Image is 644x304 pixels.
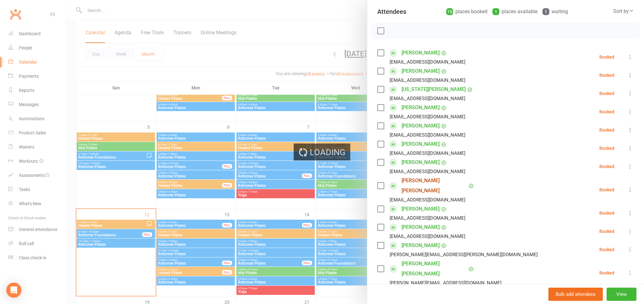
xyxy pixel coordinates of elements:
div: Booked [599,164,614,169]
div: Booked [599,188,614,192]
a: [US_STATE][PERSON_NAME] [402,84,466,94]
div: Booked [599,73,614,77]
button: Bulk add attendees [548,288,603,301]
div: [EMAIL_ADDRESS][DOMAIN_NAME] [390,149,465,157]
a: [PERSON_NAME] [402,222,440,232]
div: [EMAIL_ADDRESS][DOMAIN_NAME] [390,232,465,240]
div: 1 [492,8,499,15]
a: [PERSON_NAME] [402,48,440,58]
div: [EMAIL_ADDRESS][DOMAIN_NAME] [390,113,465,121]
div: Booked [599,128,614,132]
div: 1 [542,8,549,15]
div: 15 [446,8,453,15]
a: [PERSON_NAME] [402,204,440,214]
div: Booked [599,110,614,114]
a: [PERSON_NAME] [402,103,440,113]
div: [EMAIL_ADDRESS][DOMAIN_NAME] [390,131,465,139]
div: Booked [599,271,614,275]
div: [EMAIL_ADDRESS][DOMAIN_NAME] [390,214,465,222]
a: [PERSON_NAME] [402,121,440,131]
a: [PERSON_NAME] [PERSON_NAME] [402,176,467,196]
div: Booked [599,55,614,59]
div: [PERSON_NAME][EMAIL_ADDRESS][PERSON_NAME][DOMAIN_NAME] [390,251,538,259]
div: Attendees [377,7,406,16]
div: [EMAIL_ADDRESS][DOMAIN_NAME] [390,167,465,176]
div: [EMAIL_ADDRESS][DOMAIN_NAME] [390,94,465,103]
a: [PERSON_NAME] [402,66,440,76]
a: [PERSON_NAME] [402,139,440,149]
a: [PERSON_NAME] [PERSON_NAME] [402,259,467,279]
div: [PERSON_NAME][EMAIL_ADDRESS][DOMAIN_NAME] [390,279,502,287]
div: Booked [599,247,614,252]
a: [PERSON_NAME] [402,157,440,167]
button: View [607,288,636,301]
div: [EMAIL_ADDRESS][DOMAIN_NAME] [390,76,465,84]
div: places booked [446,7,487,16]
div: Booked [599,146,614,150]
div: Booked [599,211,614,215]
div: [EMAIL_ADDRESS][DOMAIN_NAME] [390,58,465,66]
div: Sort by [613,7,634,15]
div: Open Intercom Messenger [6,283,21,298]
div: places available [492,7,537,16]
div: Booked [599,91,614,96]
a: [PERSON_NAME] [402,240,440,251]
div: waiting [542,7,568,16]
div: Booked [599,229,614,234]
div: [EMAIL_ADDRESS][DOMAIN_NAME] [390,196,465,204]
